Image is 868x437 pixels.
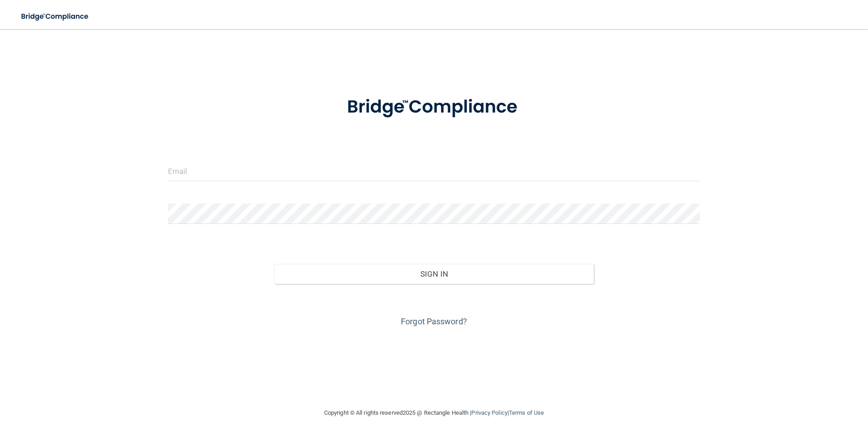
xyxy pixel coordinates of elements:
img: bridge_compliance_login_screen.278c3ca4.svg [328,84,540,131]
a: Forgot Password? [401,317,467,326]
input: Email [168,161,700,181]
a: Privacy Policy [471,409,507,416]
button: Sign In [274,264,594,284]
a: Terms of Use [509,409,544,416]
img: bridge_compliance_login_screen.278c3ca4.svg [14,7,97,26]
div: Copyright © All rights reserved 2025 @ Rectangle Health | | [268,398,600,427]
